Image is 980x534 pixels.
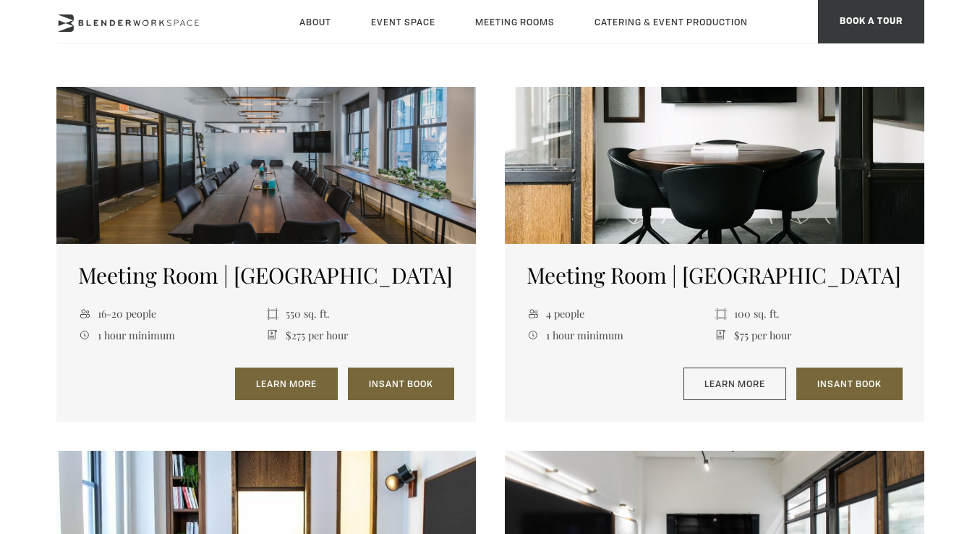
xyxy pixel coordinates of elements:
[796,368,903,401] a: Insant Book
[78,262,454,288] h5: Meeting Room | [GEOGRAPHIC_DATA]
[715,324,903,345] li: $75 per hour
[235,368,338,401] a: Learn More
[683,368,786,401] a: Learn More
[715,303,903,324] li: 100 sq. ft.
[527,262,903,288] h5: Meeting Room | [GEOGRAPHIC_DATA]
[527,303,715,324] li: 4 people
[908,465,980,534] iframe: Chat Widget
[348,368,454,401] a: Insant Book
[78,324,266,345] li: 1 hour minimum
[266,324,454,345] li: $275 per hour
[78,303,266,324] li: 16-20 people
[266,303,454,324] li: 550 sq. ft.
[527,324,715,345] li: 1 hour minimum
